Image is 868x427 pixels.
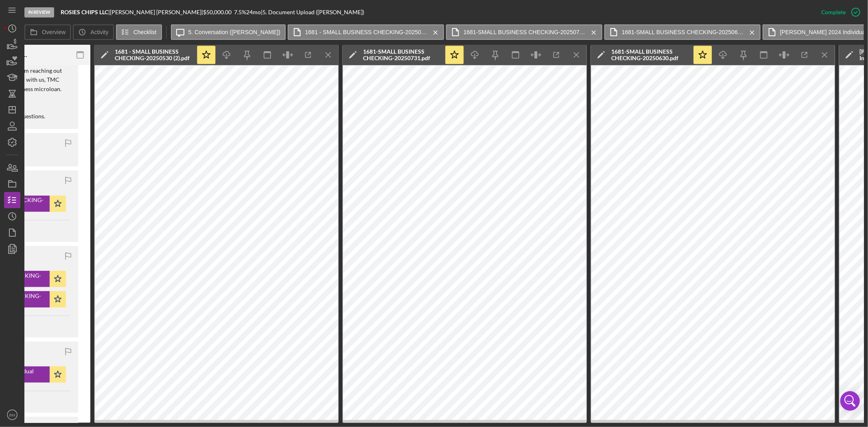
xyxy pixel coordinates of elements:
label: 5. Conversation ([PERSON_NAME]) [188,29,280,35]
button: 1681 - SMALL BUSINESS CHECKING-20250530 (2).pdf [288,24,444,40]
label: Checklist [133,29,157,35]
button: BM [4,407,20,423]
label: 1681-SMALL BUSINESS CHECKING-20250731.pdf [464,29,586,35]
div: | [61,9,110,15]
div: 1681-SMALL BUSINESS CHECKING-20250630.pdf [611,48,689,61]
button: Overview [24,24,71,40]
div: 24 mo [246,9,261,15]
div: 1681 - SMALL BUSINESS CHECKING-20250530 (2).pdf [115,48,192,61]
div: In Review [24,7,54,17]
div: Open Intercom Messenger [840,391,860,411]
button: Checklist [116,24,162,40]
div: | 5. Document Upload ([PERSON_NAME]) [261,9,364,15]
label: Activity [90,29,108,35]
b: ROSIES CHIPS LLC [61,9,108,15]
text: BM [9,413,15,417]
label: 1681 - SMALL BUSINESS CHECKING-20250530 (2).pdf [305,29,427,35]
div: 1681-SMALL BUSINESS CHECKING-20250731.pdf [363,48,440,61]
div: $50,000.00 [203,9,234,15]
button: Complete [813,4,864,20]
button: Activity [73,24,114,40]
div: [PERSON_NAME] [PERSON_NAME] | [110,9,203,15]
label: 1681-SMALL BUSINESS CHECKING-20250630.pdf [622,29,744,35]
div: Complete [821,4,846,20]
button: 1681-SMALL BUSINESS CHECKING-20250731.pdf [446,24,602,40]
button: 1681-SMALL BUSINESS CHECKING-20250630.pdf [604,24,761,40]
label: Overview [42,29,66,35]
button: 5. Conversation ([PERSON_NAME]) [171,24,286,40]
div: 7.5 % [234,9,246,15]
